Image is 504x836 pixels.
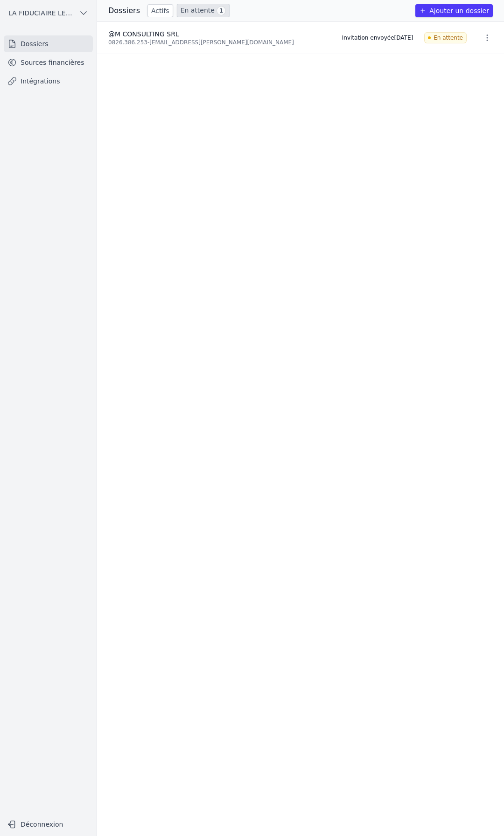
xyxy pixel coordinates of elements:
button: Ajouter un dossier [415,4,493,17]
div: Invitation envoyée [DATE] [342,34,413,41]
a: Sources financières [4,54,93,71]
button: Déconnexion [4,817,93,832]
span: 1 [217,6,226,15]
div: 0826.386.253 - [EMAIL_ADDRESS][PERSON_NAME][DOMAIN_NAME] [108,39,331,46]
a: Intégrations [4,73,93,90]
h3: Dossiers [108,5,140,16]
a: Dossiers [4,35,93,52]
span: @M CONSULTING SRL [108,30,179,38]
span: En attente [424,32,467,43]
a: Actifs [147,4,173,17]
a: En attente 1 [177,4,230,17]
button: LA FIDUCIAIRE LEMAIRE SA [4,6,93,21]
span: LA FIDUCIAIRE LEMAIRE SA [8,8,75,18]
